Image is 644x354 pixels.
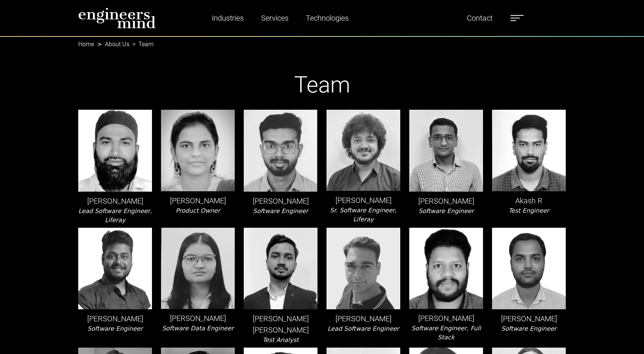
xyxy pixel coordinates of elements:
i: Software Data Engineer [162,325,234,332]
a: Contact [464,9,495,27]
a: Technologies [303,9,352,27]
img: leader-img [409,228,483,309]
img: leader-img [161,228,235,309]
p: [PERSON_NAME] [78,195,152,207]
img: leader-img [244,110,317,191]
p: [PERSON_NAME] [244,195,317,207]
i: Test Engineer [509,207,549,214]
i: Sr. Software Engineer, Liferay [330,207,396,223]
p: [PERSON_NAME] [327,313,400,324]
li: Team [129,40,153,49]
i: Test Analyst [263,336,299,343]
nav: breadcrumb [78,36,566,45]
p: [PERSON_NAME] [PERSON_NAME] [244,313,317,336]
i: Software Engineer [419,207,474,215]
p: [PERSON_NAME] [327,195,400,206]
a: Services [258,9,292,27]
img: leader-img [78,228,152,309]
i: Product Owner [176,207,220,214]
img: leader-img [327,110,400,191]
p: Akash R [492,195,566,206]
a: Home [78,41,94,48]
p: [PERSON_NAME] [409,313,483,324]
img: leader-img [244,228,317,309]
i: Software Engineer [88,325,143,332]
img: leader-img [409,110,483,192]
i: Software Engineer [253,207,308,215]
img: logo [78,8,156,29]
img: leader-img [492,110,566,191]
p: [PERSON_NAME] [161,313,235,324]
i: Lead Software Engineer, Liferay [78,207,152,224]
i: Software Engineer [501,325,557,332]
p: [PERSON_NAME] [409,195,483,207]
img: leader-img [327,228,400,310]
p: [PERSON_NAME] [492,313,566,324]
img: leader-img [492,228,566,309]
p: [PERSON_NAME] [78,313,152,324]
img: leader-img [161,110,235,191]
a: Industries [209,9,247,27]
p: [PERSON_NAME] [161,195,235,206]
i: Lead Software Engineer [328,325,399,332]
a: About Us [105,41,129,48]
i: Software Engineer, Full Stack [412,325,481,341]
img: leader-img [78,110,152,191]
h1: Team [78,71,566,98]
